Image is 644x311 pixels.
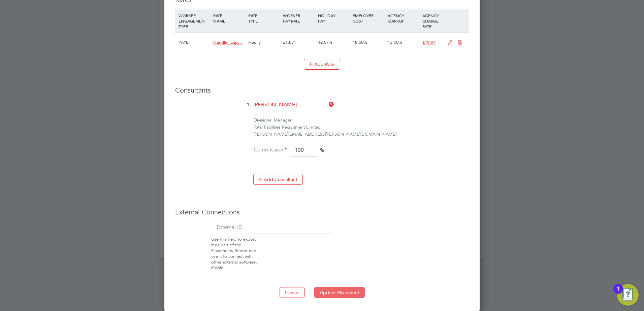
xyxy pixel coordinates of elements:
div: [PERSON_NAME][EMAIL_ADDRESS][PERSON_NAME][DOMAIN_NAME] [254,131,469,138]
span: 18.50% [353,39,367,45]
span: Use this field to export it as part of the Placements Report and use it to connect with other ext... [211,236,257,270]
div: Divisional Manager [254,117,469,124]
span: 13.00% [388,39,402,45]
div: WORKER ENGAGEMENT TYPE [177,9,212,32]
button: Add Consultant [253,174,303,185]
div: PAYE [177,33,212,52]
li: 1. [175,100,469,117]
div: EMPLOYER COST [351,9,386,27]
div: HOLIDAY PAY [316,9,351,27]
h3: Consultants [175,86,469,95]
label: External ID [175,224,243,231]
div: WORKER PAY RATE [281,9,316,27]
div: Total Facilities Recruitment Limited [254,124,469,131]
label: Commission [253,146,287,153]
span: 12.07% [318,39,332,45]
button: Update Placement [314,287,365,298]
span: Handler Sup… [213,39,242,45]
div: RATE TYPE [247,9,281,27]
button: Add Rate [304,59,340,70]
button: Open Resource Center, 1 new notification [617,284,639,306]
button: Cancel [280,287,305,298]
div: £13.31 [281,33,316,52]
div: AGENCY MARKUP [386,9,421,27]
div: Hourly [247,33,281,52]
h3: External Connections [175,208,469,216]
input: Search for... [251,100,334,110]
div: RATE NAME [212,9,246,27]
span: £19.97 [422,39,436,45]
span: % [320,147,324,153]
div: AGENCY CHARGE RATE [421,9,444,32]
div: 1 [617,289,620,298]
